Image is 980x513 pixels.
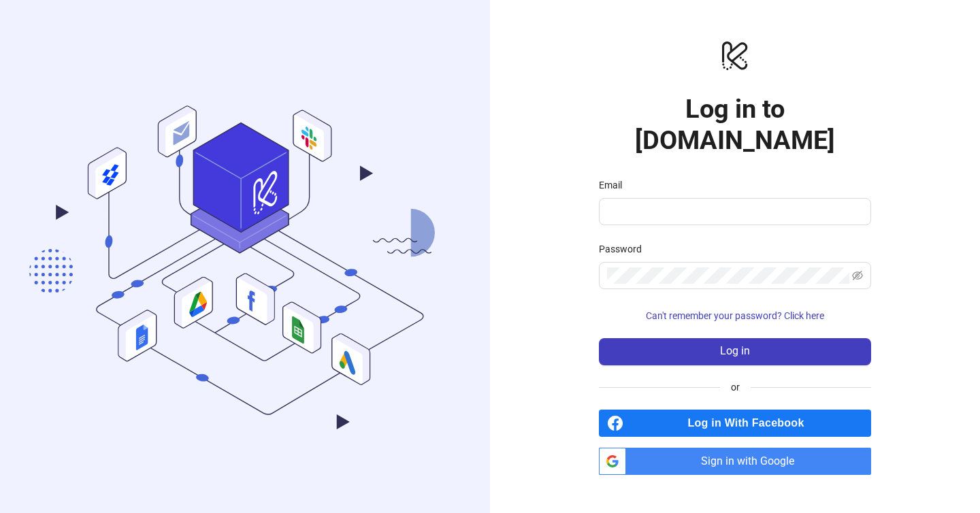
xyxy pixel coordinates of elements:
h1: Log in to [DOMAIN_NAME] [599,93,871,156]
input: Password [607,267,849,284]
a: Log in With Facebook [599,410,871,437]
button: Log in [599,338,871,365]
button: Can't remember your password? Click here [599,305,871,327]
span: Sign in with Google [632,448,871,475]
span: Can't remember your password? Click here [646,310,824,321]
span: Log in [720,345,750,357]
label: Password [599,242,651,256]
span: eye-invisible [852,270,863,281]
span: or [720,380,751,395]
span: Log in With Facebook [629,410,871,437]
a: Can't remember your password? Click here [599,310,871,321]
label: Email [599,178,631,193]
a: Sign in with Google [599,448,871,475]
input: Email [607,203,860,220]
